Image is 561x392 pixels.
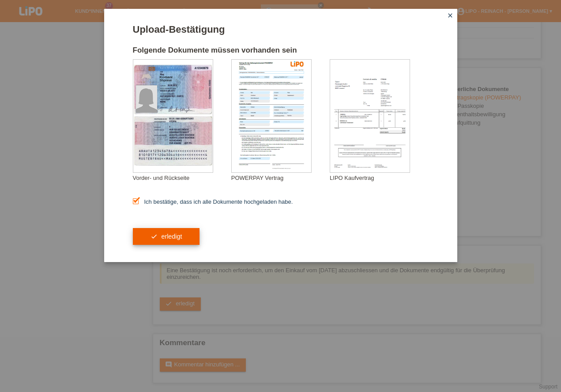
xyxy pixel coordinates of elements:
button: check erledigt [133,228,200,245]
img: upload_document_confirmation_type_id_foreign_empty.png [133,60,213,172]
div: LIPO Kaufvertrag [330,175,428,181]
div: Shprese [160,79,204,82]
i: check [151,233,158,240]
img: upload_document_confirmation_type_receipt_generic.png [330,60,410,172]
div: POWERPAY Vertrag [231,175,330,181]
label: Ich bestätige, dass ich alle Dokumente hochgeladen habe. [133,198,293,205]
div: Vorder- und Rückseite [133,175,231,181]
img: 39073_print.png [290,61,304,67]
h1: Upload-Bestätigung [133,24,429,35]
i: close [447,12,454,19]
span: erledigt [161,233,182,240]
div: Komani [160,75,204,79]
img: upload_document_confirmation_type_contract_kkg_whitelabel.png [232,60,311,172]
h2: Folgende Dokumente müssen vorhanden sein [133,46,429,59]
img: foreign_id_photo_female.png [136,85,157,113]
a: close [444,11,456,21]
